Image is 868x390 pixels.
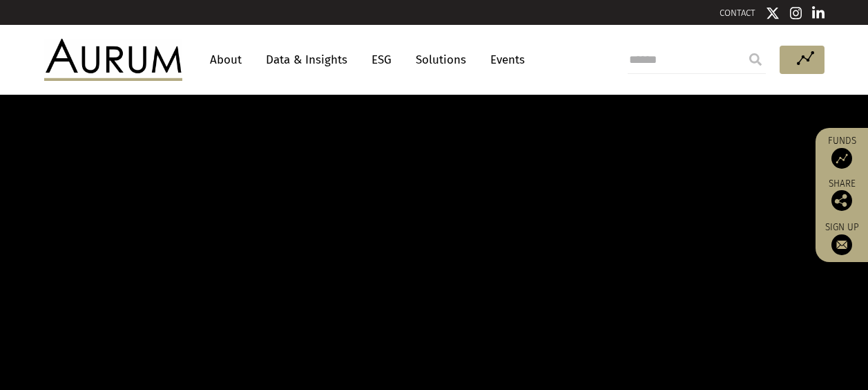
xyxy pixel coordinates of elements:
[409,47,473,73] a: Solutions
[483,47,525,73] a: Events
[44,39,182,80] img: Aurum
[720,8,755,18] a: CONTACT
[812,6,824,20] img: Linkedin icon
[259,47,354,73] a: Data & Insights
[742,46,769,73] input: Submit
[365,47,398,73] a: ESG
[766,6,780,20] img: Twitter icon
[822,179,861,211] div: Share
[831,190,852,211] img: Share this post
[790,6,802,20] img: Instagram icon
[203,47,249,73] a: About
[831,234,852,255] img: Sign up to our newsletter
[822,221,861,255] a: Sign up
[822,135,861,169] a: Funds
[831,148,852,169] img: Access Funds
